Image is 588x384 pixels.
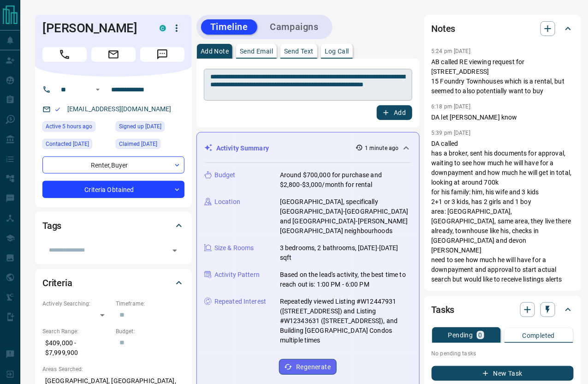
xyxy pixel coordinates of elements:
p: Completed [523,332,555,339]
p: Add Note [201,48,229,54]
p: Pending [448,332,473,338]
span: Contacted [DATE] [46,139,89,149]
p: AB called RE viewing request for [STREET_ADDRESS] 15 Foundry Townhouses which is a rental, but se... [432,57,574,96]
p: Budget [214,170,236,180]
p: Based on the lead's activity, the best time to reach out is: 1:00 PM - 6:00 PM [280,270,412,289]
p: Repeated Interest [214,297,266,306]
h2: Notes [432,21,456,36]
p: Areas Searched: [42,365,184,373]
p: Activity Pattern [214,270,260,280]
p: 5:39 pm [DATE] [432,130,471,136]
span: Signed up [DATE] [119,122,161,131]
span: Active 5 hours ago [46,122,92,131]
span: Message [140,47,184,62]
span: Claimed [DATE] [119,139,157,149]
p: 5:24 pm [DATE] [432,48,471,54]
h2: Tags [42,218,61,233]
div: condos.ca [160,25,166,31]
h2: Criteria [42,276,72,290]
span: Email [91,47,136,62]
button: Timeline [201,19,257,35]
div: Activity Summary1 minute ago [204,140,412,157]
p: Around $700,000 for purchase and $2,800-$3,000/month for rental [280,170,412,190]
svg: Email Valid [54,106,61,113]
button: Add [377,105,412,120]
div: Tags [42,215,184,237]
div: Criteria Obtained [42,181,184,198]
p: Size & Rooms [214,243,254,253]
p: 0 [479,332,482,338]
p: 3 bedrooms, 2 bathrooms, [DATE]-[DATE] sqft [280,243,412,263]
p: Send Text [284,48,314,54]
div: Wed Oct 08 2025 [116,139,184,152]
p: Log Call [325,48,349,54]
p: Timeframe: [116,300,184,308]
p: DA let [PERSON_NAME] know [432,113,574,122]
p: $409,000 - $7,999,900 [42,336,111,360]
div: Mon Sep 29 2025 [42,139,111,152]
h2: Tasks [432,302,455,317]
p: 6:18 pm [DATE] [432,103,471,110]
button: Campaigns [261,19,328,35]
button: Regenerate [279,359,337,375]
div: Notes [432,18,574,40]
div: Wed Oct 15 2025 [42,121,111,134]
div: Sat Jan 06 2024 [116,121,184,134]
p: Send Email [240,48,273,54]
span: Call [42,47,87,62]
h1: [PERSON_NAME] [42,21,146,36]
div: Tasks [432,299,574,321]
p: [GEOGRAPHIC_DATA], specifically [GEOGRAPHIC_DATA]-[GEOGRAPHIC_DATA] and [GEOGRAPHIC_DATA]-[PERSON... [280,197,412,236]
div: Renter , Buyer [42,156,184,174]
p: Location [214,197,240,207]
button: Open [92,84,103,95]
p: Search Range: [42,327,111,336]
p: Activity Summary [216,144,269,153]
a: [EMAIL_ADDRESS][DOMAIN_NAME] [67,105,172,113]
div: Criteria [42,272,184,294]
p: DA called has a broker, sent his documents for approval, waiting to see how much he will have for... [432,139,574,304]
p: Actively Searching: [42,300,111,308]
button: Open [168,244,181,257]
button: New Task [432,366,574,381]
p: 1 minute ago [365,144,398,152]
p: No pending tasks [432,347,574,360]
p: Repeatedly viewed Listing #W12447931 ([STREET_ADDRESS]) and Listing #W12343631 ([STREET_ADDRESS])... [280,297,412,345]
p: Budget: [116,327,184,336]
